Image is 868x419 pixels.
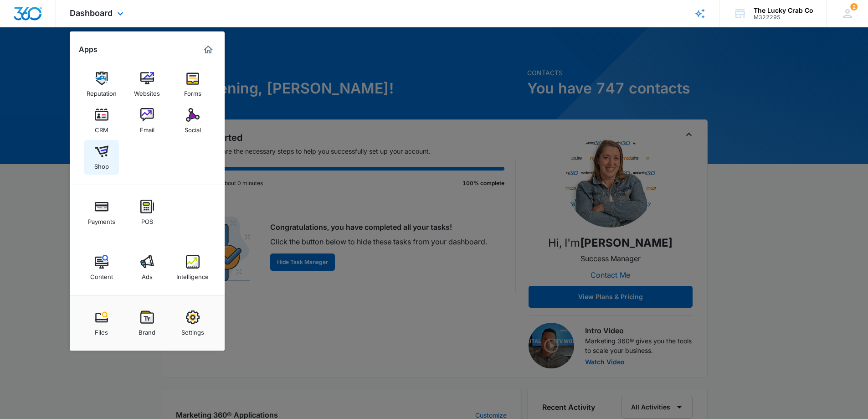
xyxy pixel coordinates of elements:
a: Social [175,103,210,138]
div: account id [754,14,813,21]
a: Files [84,306,119,341]
div: Email [140,122,154,134]
span: Dashboard [70,8,113,18]
div: Reputation [87,85,117,97]
div: CRM [95,122,108,134]
div: account name [754,7,813,14]
a: Websites [130,67,164,102]
span: 2 [850,3,858,10]
a: Settings [175,306,210,341]
div: Payments [88,213,115,225]
a: Reputation [84,67,119,102]
div: Settings [181,324,204,336]
a: Forms [175,67,210,102]
a: Content [84,250,119,285]
a: Shop [84,140,119,175]
div: Content [90,269,113,280]
a: Intelligence [175,250,210,285]
a: Ads [130,250,164,285]
h2: Apps [79,45,98,54]
div: Websites [134,85,160,97]
div: Social [185,122,201,134]
div: Intelligence [176,269,209,280]
a: Payments [84,195,119,230]
div: notifications count [850,3,858,10]
a: CRM [84,103,119,138]
a: Marketing 360® Dashboard [201,42,216,57]
div: Shop [94,158,109,170]
div: Ads [142,269,153,280]
a: Brand [130,306,164,341]
div: POS [141,213,153,225]
div: Files [95,324,108,336]
a: POS [130,195,164,230]
div: Forms [184,85,201,97]
div: Brand [139,324,155,336]
a: Email [130,103,164,138]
